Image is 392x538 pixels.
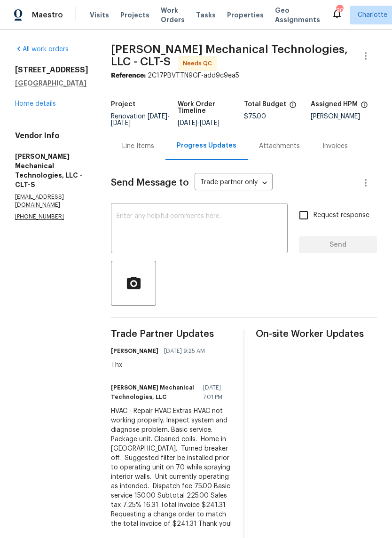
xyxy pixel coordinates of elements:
h5: Project [111,101,135,108]
div: 90 [336,6,343,15]
h6: [PERSON_NAME] Mechanical Technologies, LLC [111,383,197,402]
h5: Work Order Timeline [178,101,244,114]
span: Tasks [196,12,216,18]
span: Properties [227,10,264,20]
span: On-site Worker Updates [256,329,377,339]
a: Home details [15,101,56,107]
span: The hpm assigned to this work order. [361,101,368,113]
div: HVAC - Repair HVAC Extras HVAC not working properly. Inspect system and diagnose problem. Basic s... [111,406,232,529]
span: Projects [120,10,149,20]
h5: Assigned HPM [311,101,358,108]
a: All work orders [15,46,69,53]
h5: Total Budget [244,101,286,108]
span: [DATE] [200,120,220,126]
b: Reference: [111,72,146,79]
h5: [PERSON_NAME] Mechanical Technologies, LLC - CLT-S [15,152,88,189]
span: Maestro [32,10,63,20]
span: [DATE] [178,120,197,126]
div: [PERSON_NAME] [311,113,377,120]
span: Needs QC [183,59,216,68]
div: Attachments [259,141,300,151]
span: Charlotte [358,10,387,20]
span: Trade Partner Updates [111,329,232,339]
h4: Vendor Info [15,131,88,140]
div: Invoices [322,141,348,151]
div: Line Items [122,141,154,151]
span: The total cost of line items that have been proposed by Opendoor. This sum includes line items th... [289,101,297,113]
span: Visits [90,10,109,20]
span: Work Orders [161,6,185,24]
h6: [PERSON_NAME] [111,346,158,356]
div: 2C17PBVTTN9GF-add9c9ea5 [111,71,377,80]
span: [DATE] [111,120,131,126]
span: Geo Assignments [275,6,320,24]
span: $75.00 [244,113,266,120]
span: Request response [314,211,369,220]
span: [DATE] [148,113,167,120]
div: Progress Updates [177,141,236,150]
span: Renovation [111,113,170,126]
span: [PERSON_NAME] Mechanical Technologies, LLC - CLT-S [111,44,348,67]
span: [DATE] 7:01 PM [203,383,227,402]
div: Trade partner only [195,175,273,191]
div: Thx [111,360,211,370]
span: - [111,113,170,126]
span: [DATE] 9:25 AM [164,346,205,356]
span: Send Message to [111,178,189,187]
span: - [178,120,220,126]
